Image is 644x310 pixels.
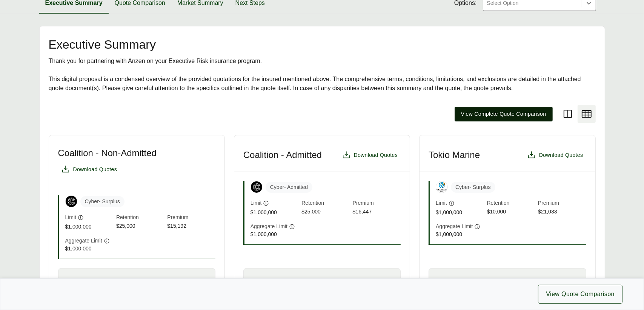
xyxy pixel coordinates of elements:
[487,199,535,208] span: Retention
[487,208,535,216] span: $10,000
[438,278,465,288] span: Premium
[66,196,77,207] img: Coalition
[251,223,287,230] span: Aggregate Limit
[301,199,349,208] span: Retention
[251,230,298,238] span: $1,000,000
[538,208,586,216] span: $21,033
[167,213,215,222] span: Premium
[546,290,615,299] span: View Quote Comparison
[58,162,120,177] button: Download Quotes
[251,199,262,207] span: Limit
[353,199,401,208] span: Premium
[429,149,480,161] h3: Tokio Marine
[455,107,553,121] button: View Complete Quote Comparison
[367,278,391,288] span: $16,447
[68,278,95,288] span: Premium
[49,57,596,93] div: Thank you for partnering with Anzen on your Executive Risk insurance program. This digital propos...
[538,199,586,208] span: Premium
[116,222,164,231] span: $25,000
[539,151,583,159] span: Download Quotes
[451,182,495,193] span: Cyber - Surplus
[58,147,157,159] h3: Coalition - Non-Admitted
[436,230,484,238] span: $1,000,000
[552,278,576,288] span: $21,033
[436,209,484,216] span: $1,000,000
[538,285,622,304] button: View Quote Comparison
[243,149,322,161] h3: Coalition - Admitted
[167,222,215,231] span: $15,192
[65,213,77,221] span: Limit
[354,151,398,159] span: Download Quotes
[436,223,473,230] span: Aggregate Limit
[266,182,312,193] span: Cyber - Admitted
[339,147,401,163] button: Download Quotes
[65,237,102,245] span: Aggregate Limit
[436,199,447,207] span: Limit
[461,110,546,118] span: View Complete Quote Comparison
[436,181,447,193] img: Tokio Marine
[524,147,586,163] button: Download Quotes
[65,223,113,231] span: $1,000,000
[251,209,298,216] span: $1,000,000
[65,245,113,253] span: $1,000,000
[116,213,164,222] span: Retention
[49,38,596,51] h2: Executive Summary
[251,181,262,193] img: Coalition
[353,208,401,216] span: $16,447
[73,166,117,173] span: Download Quotes
[181,278,206,288] span: $15,192
[301,208,349,216] span: $25,000
[253,278,280,288] span: Premium
[80,196,124,207] span: Cyber - Surplus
